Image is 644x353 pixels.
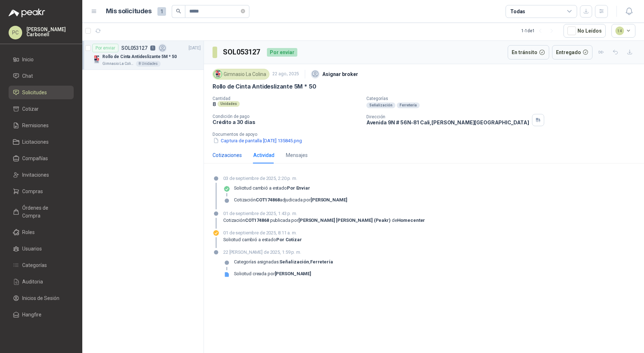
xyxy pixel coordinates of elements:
[397,218,425,223] strong: Homecenter
[253,151,274,159] div: Actividad
[213,132,641,137] p: Documentos de apoyo
[223,249,333,256] p: 22 [PERSON_NAME] de 2025, 1:59 p. m.
[157,7,166,16] span: 1
[223,47,261,58] h3: SOL053127
[223,175,347,182] p: 03 de septiembre de 2025, 2:20 p. m.
[611,24,636,38] button: 14
[82,41,204,70] a: Por enviarSOL0531271[DATE] Company LogoRollo de Cinta Antideslizante 5M * 50Gimnasio La Colina8 U...
[9,69,74,83] a: Chat
[275,271,311,276] strong: [PERSON_NAME]
[213,114,361,119] p: Condición de pago
[311,197,347,202] strong: [PERSON_NAME]
[223,218,425,223] div: Cotización publicada por de
[9,258,74,272] a: Categorías
[234,271,311,277] div: Solicitud creada por
[272,71,299,77] p: 22 ago, 2025
[9,201,74,223] a: Órdenes de Compra
[22,245,42,253] span: Usuarios
[9,53,74,66] a: Inicio
[22,154,48,162] span: Compañías
[136,61,161,67] div: 8 Unidades
[310,259,333,264] strong: Ferretería
[9,152,74,165] a: Compañías
[213,69,269,80] div: Gimnasio La Colina
[22,278,43,286] span: Auditoria
[22,56,34,63] span: Inicio
[213,96,361,101] p: Cantidad
[9,86,74,99] a: Solicitudes
[9,9,45,17] img: Logo peakr
[92,44,118,52] div: Por enviar
[9,308,74,321] a: Hangfire
[234,197,347,203] div: Cotización adjudicada por
[213,151,242,159] div: Cotizaciones
[552,45,593,59] button: Entregado
[508,45,549,59] button: En tránsito
[9,119,74,132] a: Remisiones
[256,197,280,202] strong: COT174868
[279,259,309,264] strong: Señalización
[286,151,308,159] div: Mensajes
[214,70,222,78] img: Company Logo
[9,225,74,239] a: Roles
[366,96,641,101] p: Categorías
[22,294,59,302] span: Inicios de Sesión
[9,135,74,149] a: Licitaciones
[276,237,302,242] strong: Por cotizar
[213,83,316,90] p: Rollo de Cinta Antideslizante 5M * 50
[26,27,74,37] p: [PERSON_NAME] Carbonell
[218,101,240,107] div: Unidades
[521,25,558,37] div: 1 - 1 de 1
[150,46,155,51] p: 1
[322,70,358,78] p: Asignar broker
[366,102,395,108] div: Señalización
[22,228,35,236] span: Roles
[9,242,74,256] a: Usuarios
[510,8,525,15] div: Todas
[287,185,310,191] strong: Por enviar
[121,46,147,51] p: SOL053127
[22,261,47,269] span: Categorías
[22,311,42,319] span: Hangfire
[22,171,49,179] span: Invitaciones
[234,185,310,191] p: Solicitud cambió a estado
[9,26,22,39] div: PC
[223,229,302,237] p: 01 de septiembre de 2025, 8:11 a. m.
[102,61,135,67] p: Gimnasio La Colina
[22,138,49,146] span: Licitaciones
[9,275,74,288] a: Auditoria
[22,187,43,195] span: Compras
[241,8,245,15] span: close-circle
[213,101,216,107] p: 8
[267,48,297,57] div: Por enviar
[245,218,269,223] strong: COT174868
[366,119,529,125] p: Avenida 9N # 56N-81 Cali , [PERSON_NAME][GEOGRAPHIC_DATA]
[22,72,33,80] span: Chat
[102,53,177,60] p: Rollo de Cinta Antideslizante 5M * 50
[9,291,74,305] a: Inicios de Sesión
[298,218,391,223] strong: [PERSON_NAME] [PERSON_NAME] (Peakr)
[9,168,74,182] a: Invitaciones
[22,89,47,96] span: Solicitudes
[106,6,152,16] h1: Mis solicitudes
[22,105,39,113] span: Cotizar
[563,24,606,38] button: No Leídos
[223,237,302,243] p: Solicitud cambió a estado
[176,9,181,14] span: search
[213,137,303,144] button: Captura de pantalla [DATE] 135845.png
[366,114,529,119] p: Dirección
[92,55,101,64] img: Company Logo
[234,259,333,265] p: Categorías asignadas: ,
[397,102,420,108] div: Ferretería
[213,119,361,125] p: Crédito a 30 días
[9,185,74,198] a: Compras
[22,204,67,220] span: Órdenes de Compra
[22,121,49,129] span: Remisiones
[189,45,201,52] p: [DATE]
[9,102,74,116] a: Cotizar
[223,210,425,217] p: 01 de septiembre de 2025, 1:43 p. m.
[241,9,245,13] span: close-circle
